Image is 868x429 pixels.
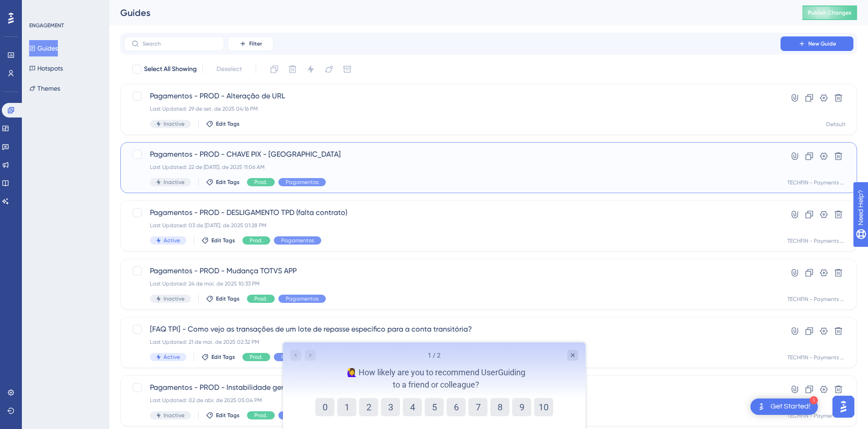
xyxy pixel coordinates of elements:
[216,120,240,128] span: Edit Tags
[787,354,846,361] div: TECHFIN - Payments - Prod
[216,295,240,302] span: Edit Tags
[211,353,235,361] span: Edit Tags
[286,179,318,186] span: Pagamentos
[216,412,240,419] span: Edit Tags
[164,295,185,302] span: Inactive
[150,397,755,404] div: Last Updated: 02 de abr. de 2025 05:04 PM
[208,61,250,77] button: Deselect
[250,237,263,244] span: Prod.
[281,237,314,244] span: Pagamentos
[211,237,235,244] span: Edit Tags
[787,412,846,419] div: TECHFIN - Payments - Prod
[787,296,846,303] div: TECHFIN - Payments - Prod
[830,393,857,420] iframe: UserGuiding AI Assistant Launcher
[249,40,262,47] span: Filter
[228,36,273,51] button: Filter
[250,353,263,361] span: Prod.
[810,396,818,404] div: 1
[21,2,57,13] span: Need Help?
[150,280,755,287] div: Last Updated: 24 de mai. de 2025 10:33 PM
[781,36,853,51] button: New Guide
[826,121,846,128] div: Default
[787,179,846,186] div: TECHFIN - Payments - Prod
[770,402,811,412] div: Get Started!
[802,5,857,20] button: Publish Changes
[150,105,755,112] div: Last Updated: 29 de set. de 2025 04:16 PM
[756,401,767,412] img: launcher-image-alternative-text
[164,412,185,419] span: Inactive
[286,295,318,302] span: Pagamentos
[281,353,314,361] span: Pagamentos
[150,207,755,218] span: Pagamentos - PROD - DESLIGAMENTO TPD (falta contrato)
[164,120,185,128] span: Inactive
[206,295,240,302] button: Edit Tags
[206,120,240,128] button: Edit Tags
[254,412,267,419] span: Prod.
[750,398,818,415] div: Open Get Started! checklist, remaining modules: 1
[283,342,586,429] iframe: UserGuiding Survey
[29,22,64,29] div: ENGAGEMENT
[787,237,846,245] div: TECHFIN - Payments - Prod
[144,64,197,75] span: Select All Showing
[206,412,240,419] button: Edit Tags
[206,179,240,186] button: Edit Tags
[216,64,242,75] span: Deselect
[120,6,780,19] div: Guides
[150,91,755,102] span: Pagamentos - PROD - Alteração de URL
[254,295,267,302] span: Prod.
[150,163,755,171] div: Last Updated: 22 de [DATE]. de 2025 11:06 AM
[201,353,235,361] button: Edit Tags
[216,179,240,186] span: Edit Tags
[150,149,755,160] span: Pagamentos - PROD - CHAVE PIX - [GEOGRAPHIC_DATA]
[164,237,180,244] span: Active
[150,266,755,276] span: Pagamentos - PROD - Mudança TOTVS APP
[254,179,267,186] span: Prod.
[201,237,235,244] button: Edit Tags
[29,60,63,77] button: Hotspots
[150,382,755,393] span: Pagamentos - PROD - Instabilidade genérico
[143,41,216,47] input: Search
[29,80,60,97] button: Themes
[808,40,836,47] span: New Guide
[164,179,185,186] span: Inactive
[150,338,755,346] div: Last Updated: 21 de mai. de 2025 02:32 PM
[164,353,180,361] span: Active
[150,222,755,229] div: Last Updated: 03 de [DATE]. de 2025 01:28 PM
[29,40,58,56] button: Guides
[150,324,755,335] span: [FAQ TPI] - Como vejo as transações de um lote de repasse específico para a conta transitória?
